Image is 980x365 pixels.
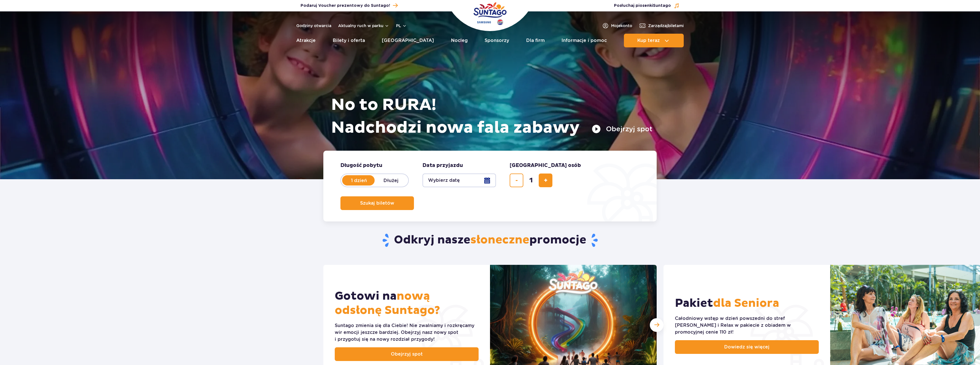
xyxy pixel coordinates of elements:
span: Dowiedz się więcej [724,344,769,350]
button: usuń bilet [510,174,523,187]
a: Mojekonto [602,22,632,29]
span: [GEOGRAPHIC_DATA] osób [510,162,581,169]
a: Bilety i oferta [333,34,365,47]
span: Moje konto [611,23,632,29]
span: Posłuchaj piosenki [614,3,671,9]
label: Dłużej [375,174,407,186]
button: Szukaj biletów [340,196,414,210]
a: Nocleg [451,34,468,47]
label: 1 dzień [343,174,375,186]
span: Obejrzyj spot [391,351,423,358]
a: Podaruj Voucher prezentowy do Suntago! [301,2,398,9]
span: Kup teraz [637,38,660,43]
a: Sponsorzy [485,34,509,47]
a: Zarządzajbiletami [639,22,684,29]
button: Wybierz datę [422,174,496,187]
span: Szukaj biletów [360,201,394,206]
div: Następny slajd [650,318,663,332]
span: Podaruj Voucher prezentowy do Suntago! [301,3,390,9]
span: Data przyjazdu [422,162,463,169]
button: pl [396,23,407,29]
span: nową odsłonę Suntago? [335,289,440,318]
a: Dowiedz się więcej [675,340,819,354]
div: Całodniowy wstęp w dzień powszedni do stref [PERSON_NAME] i Relax w pakiecie z obiadem w promocyj... [675,315,819,336]
a: Atrakcje [296,34,316,47]
span: dla Seniora [713,296,779,310]
input: liczba biletów [524,174,538,187]
span: Zarządzaj biletami [648,23,684,29]
a: Dla firm [526,34,545,47]
span: Długość pobytu [340,162,382,169]
h2: Gotowi na [335,289,479,318]
div: Suntago zmienia się dla Ciebie! Nie zwalniamy i rozkręcamy wir emocji jeszcze bardziej. Obejrzyj ... [335,322,479,343]
button: Obejrzyj spot [592,124,652,134]
form: Planowanie wizyty w Park of Poland [323,151,657,221]
h2: Odkryj nasze promocje [323,233,657,248]
h2: Pakiet [675,296,779,310]
button: Posłuchaj piosenkiSuntago [614,3,679,9]
button: Aktualny ruch w parku [338,23,389,28]
span: słoneczne [470,233,529,247]
button: Kup teraz [624,34,684,47]
a: Godziny otwarcia [296,23,331,29]
h1: No to RURA! Nadchodzi nowa fala zabawy [331,94,652,139]
button: dodaj bilet [539,174,552,187]
span: Suntago [653,4,671,8]
a: Obejrzyj spot [335,347,479,361]
a: Informacje i pomoc [562,34,607,47]
a: [GEOGRAPHIC_DATA] [382,34,434,47]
